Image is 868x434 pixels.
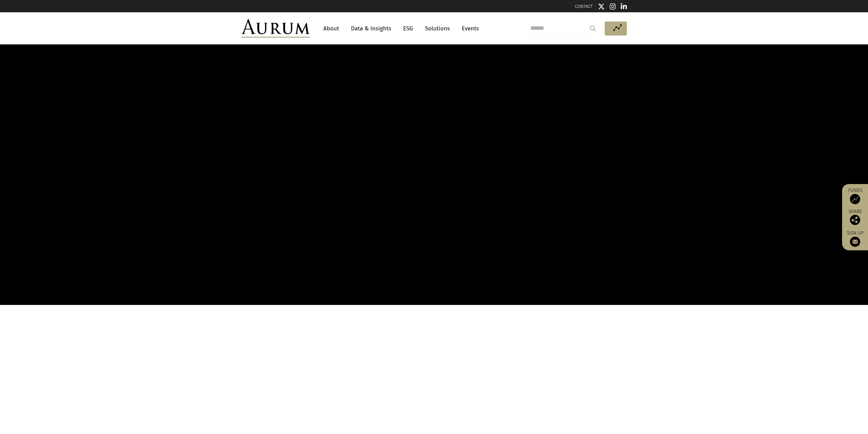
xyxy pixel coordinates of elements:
[348,22,395,35] a: Data & Insights
[845,209,865,225] div: Share
[320,22,342,35] a: About
[845,187,865,204] a: Funds
[575,4,593,9] a: CONTACT
[850,194,860,204] img: Access Funds
[400,22,416,35] a: ESG
[850,215,860,225] img: Share this post
[458,22,479,35] a: Events
[621,3,627,10] img: Linkedin icon
[586,22,600,35] input: Submit
[241,19,310,38] img: Aurum
[598,3,605,10] img: Twitter icon
[850,237,860,247] img: Sign up to our newsletter
[610,3,616,10] img: Instagram icon
[845,230,865,247] a: Sign up
[422,22,453,35] a: Solutions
